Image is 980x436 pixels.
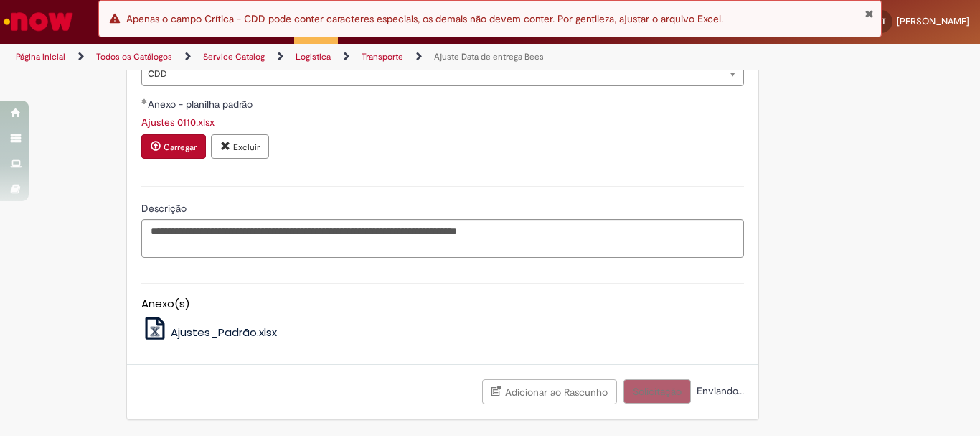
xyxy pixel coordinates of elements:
[694,384,744,397] span: Enviando...
[16,51,65,62] a: Página inicial
[171,325,277,340] span: Ajustes_Padrão.xlsx
[141,298,744,310] h5: Anexo(s)
[1,7,75,36] img: ServiceNow
[164,142,197,153] small: Carregar
[141,325,278,340] a: Ajustes_Padrão.xlsx
[148,62,715,85] span: CDD
[141,202,189,215] span: Descrição
[141,98,148,104] span: Obrigatório Preenchido
[126,12,723,25] span: Apenas o campo Crítica - CDD pode conter caracteres especiais, os demais não devem conter. Por ge...
[148,98,255,111] span: Anexo - planilha padrão
[141,134,206,159] button: Carregar anexo de Anexo - planilha padrão Required
[434,51,544,62] a: Ajuste Data de entrega Bees
[211,134,269,159] button: Excluir anexo Ajustes 0110.xlsx
[96,51,172,62] a: Todos os Catálogos
[864,8,874,19] button: Fechar Notificação
[897,15,969,27] span: [PERSON_NAME]
[362,51,403,62] a: Transporte
[141,116,215,129] a: Download de Ajustes 0110.xlsx
[233,142,260,153] small: Excluir
[11,44,643,70] ul: Trilhas de página
[296,51,331,62] a: Logistica
[141,219,744,258] textarea: Descrição
[203,51,265,62] a: Service Catalog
